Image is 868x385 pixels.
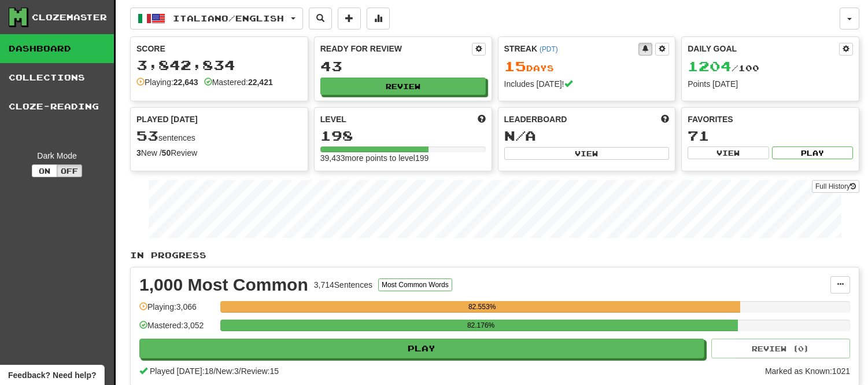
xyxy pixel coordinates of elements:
[136,147,302,159] div: New / Review
[772,146,853,159] button: Play
[320,78,486,95] button: Review
[130,250,859,261] p: In Progress
[139,339,704,358] button: Play
[320,43,472,54] div: Ready for Review
[688,58,732,74] span: 1204
[309,8,332,30] button: Search sentences
[136,76,198,88] div: Playing:
[478,113,486,125] span: Score more points to level up
[136,113,198,125] span: Played [DATE]
[213,366,216,376] span: /
[139,276,308,294] div: 1,000 Most Common
[812,180,859,193] a: Full History
[711,339,850,358] button: Review (0)
[661,113,669,125] span: This week in points, UTC
[162,148,171,157] strong: 50
[136,58,302,72] div: 3,842,834
[504,127,536,144] span: N/A
[241,366,279,376] span: Review: 15
[216,366,239,376] span: New: 3
[136,129,302,144] div: sentences
[130,8,303,30] button: Italiano/English
[239,366,241,376] span: /
[173,13,284,23] span: Italiano / English
[204,76,273,88] div: Mastered:
[139,301,215,320] div: Playing: 3,066
[504,59,670,74] div: Day s
[150,366,213,376] span: Played [DATE]: 18
[504,147,670,160] button: View
[688,63,759,73] span: / 100
[338,8,361,30] button: Add sentence to collection
[32,164,57,177] button: On
[139,320,215,339] div: Mastered: 3,052
[224,320,738,331] div: 82.176%
[378,278,452,291] button: Most Common Words
[367,8,390,30] button: More stats
[688,78,853,90] div: Points [DATE]
[248,78,273,87] strong: 22,421
[320,152,486,164] div: 39,433 more points to level 199
[136,43,302,54] div: Score
[504,113,567,125] span: Leaderboard
[688,43,839,56] div: Daily Goal
[224,301,740,313] div: 82.553%
[540,45,558,53] a: (PDT)
[314,279,372,291] div: 3,714 Sentences
[320,113,346,125] span: Level
[136,127,158,144] span: 53
[8,369,96,381] span: Open feedback widget
[688,113,853,125] div: Favorites
[765,365,850,377] div: Marked as Known: 1021
[57,164,82,177] button: Off
[320,129,486,143] div: 198
[32,12,107,23] div: Clozemaster
[9,150,105,162] div: Dark Mode
[688,129,853,143] div: 71
[504,58,526,74] span: 15
[320,59,486,74] div: 43
[504,78,670,90] div: Includes [DATE]!
[136,148,141,157] strong: 3
[688,146,769,159] button: View
[173,78,198,87] strong: 22,643
[504,43,639,54] div: Streak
